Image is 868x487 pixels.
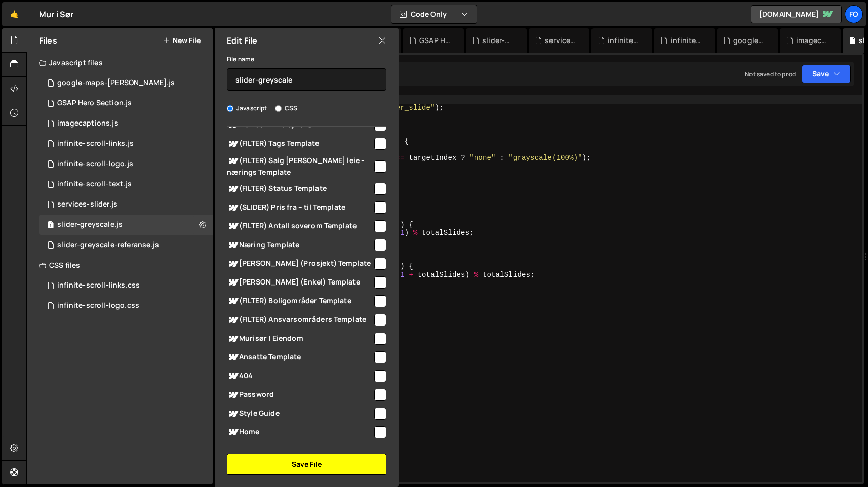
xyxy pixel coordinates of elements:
[39,113,213,134] div: 15856/44399.js
[227,105,233,112] input: Javascript
[39,154,213,174] div: 15856/44475.js
[57,180,132,189] div: infinite-scroll-text.js
[39,134,213,154] div: 15856/45045.js
[163,36,201,45] button: New File
[227,138,373,150] span: (FILTER) Tags Template
[39,275,213,296] div: 15856/45042.css
[39,35,57,46] h2: Files
[227,35,257,46] h2: Edit File
[39,8,73,20] div: Mur i Sør
[39,215,213,235] div: 15856/42354.js
[745,70,796,78] div: Not saved to prod
[39,296,213,316] div: 15856/44474.css
[227,239,373,251] span: Næring Template
[227,183,373,195] span: (FILTER) Status Template
[57,301,139,310] div: infinite-scroll-logo.css
[545,35,577,46] div: services-slider.js
[751,5,842,23] a: [DOMAIN_NAME]
[482,35,515,46] div: slider-greyscale-referanse.js
[57,99,132,108] div: GSAP Hero Section.js
[796,35,828,46] div: imagecaptions.js
[227,54,254,64] label: File name
[227,389,373,401] span: Password
[39,194,213,215] div: 15856/42255.js
[419,35,452,46] div: GSAP Hero Section.js
[227,370,373,382] span: 404
[227,408,373,420] span: Style Guide
[39,73,213,93] div: 15856/44408.js
[227,258,373,270] span: [PERSON_NAME] (Prosjekt) Template
[57,281,140,290] div: infinite-scroll-links.css
[39,174,213,194] div: 15856/42353.js
[57,78,175,88] div: google-maps-[PERSON_NAME].js
[227,103,267,113] label: Javascript
[845,5,863,23] a: Fo
[227,276,373,289] span: [PERSON_NAME] (Enkel) Template
[27,255,213,275] div: CSS files
[227,426,373,438] span: Home
[57,119,119,128] div: imagecaptions.js
[39,93,213,113] div: 15856/42251.js
[802,65,851,83] button: Save
[227,314,373,326] span: (FILTER) Ansvarsområders Template
[227,155,373,177] span: (FILTER) Salg [PERSON_NAME] leie - nærings Template
[275,105,282,112] input: CSS
[39,235,213,255] div: 15856/44486.js
[670,35,703,46] div: infinite-scroll-logo.css
[57,139,134,148] div: infinite-scroll-links.js
[48,222,54,230] span: 1
[2,2,27,26] a: 🤙
[275,103,297,113] label: CSS
[227,220,373,232] span: (FILTER) Antall soverom Template
[57,220,123,229] div: slider-greyscale.js
[608,35,640,46] div: infinite-scroll-logo.js
[57,240,159,250] div: slider-greyscale-referanse.js
[227,454,386,475] button: Save File
[227,295,373,307] span: (FILTER) Boligområder Template
[57,200,117,209] div: services-slider.js
[227,333,373,345] span: Murisør | Eiendom
[733,35,766,46] div: google-maps-[PERSON_NAME].js
[227,201,373,214] span: (SLIDER) Pris fra – til Template
[227,351,373,363] span: Ansatte Template
[391,5,477,23] button: Code Only
[27,53,213,73] div: Javascript files
[227,68,386,91] input: Name
[57,159,133,169] div: infinite-scroll-logo.js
